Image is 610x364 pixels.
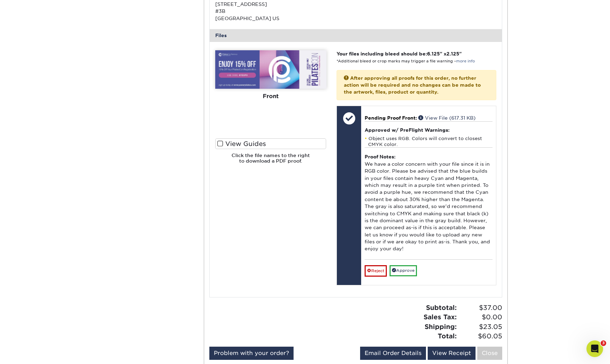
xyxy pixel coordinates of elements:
[425,323,457,330] strong: Shipping:
[601,340,606,346] span: 3
[365,147,493,259] div: We have a color concern with your file since it is in RGB color. Please be advised that the blue ...
[586,340,603,357] iframe: Intercom live chat
[456,59,475,63] a: more info
[459,331,502,341] span: $60.05
[337,59,475,63] small: *Additional bleed or crop marks may trigger a file warning –
[426,304,457,311] strong: Subtotal:
[215,153,326,170] h6: Click the file names to the right to download a PDF proof.
[390,265,417,276] a: Approve
[459,303,502,313] span: $37.00
[428,347,476,360] a: View Receipt
[337,51,462,57] strong: Your files including bleed should be: " x "
[459,322,502,332] span: $23.05
[365,136,493,147] li: Object uses RGB. Colors will convert to closest CMYK color.
[418,115,476,121] a: View File (617.31 KB)
[424,313,457,321] strong: Sales Tax:
[360,347,426,360] a: Email Order Details
[344,75,481,95] strong: After approving all proofs for this order, no further action will be required and no changes can ...
[215,89,326,104] div: Front
[365,115,417,121] span: Pending Proof Front:
[209,347,294,360] a: Problem with your order?
[365,265,387,276] a: Reject
[459,312,502,322] span: $0.00
[427,51,440,57] span: 6.125
[438,332,457,340] strong: Total:
[215,138,326,149] label: View Guides
[365,127,493,133] h4: Approved w/ PreFlight Warnings:
[477,347,502,360] a: Close
[365,154,395,159] strong: Proof Notes:
[446,51,459,57] span: 2.125
[210,29,502,42] div: Files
